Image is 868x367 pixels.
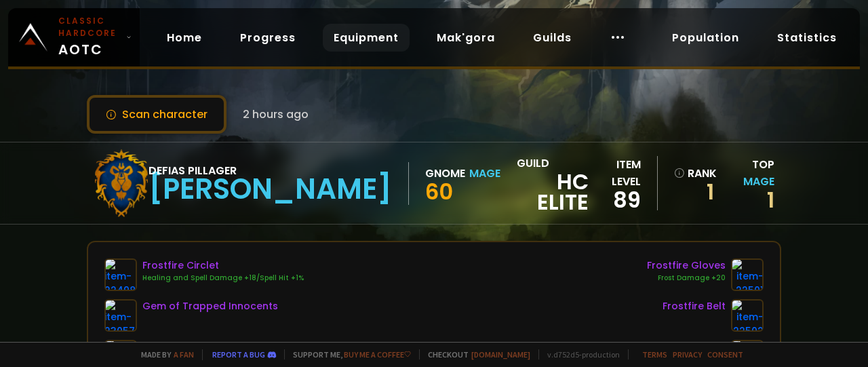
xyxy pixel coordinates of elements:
a: 1 [674,182,714,202]
a: Population [661,24,750,52]
div: Frostfire Circlet [142,258,304,273]
div: guild [517,155,589,212]
div: 89 [589,190,641,210]
span: Checkout [419,349,530,360]
a: Equipment [323,24,410,52]
div: Gem of Trapped Innocents [142,299,278,313]
button: Scan character [87,95,226,134]
div: item level [589,156,641,190]
div: [PERSON_NAME] [149,179,392,199]
div: Frostfire Shoulderpads [142,340,256,354]
a: Privacy [673,349,702,360]
img: item-22502 [731,299,764,332]
span: 60 [425,176,453,207]
div: Frostfire Gloves [647,258,726,273]
span: HC Elite [517,172,589,212]
a: a fan [174,349,194,360]
a: Classic HardcoreAOTC [8,8,140,66]
div: Top [722,156,774,190]
a: [DOMAIN_NAME] [471,349,530,360]
a: Consent [707,349,743,360]
a: Guilds [522,24,583,52]
div: rank [674,165,714,182]
div: Gnome [425,165,465,182]
span: AOTC [58,15,121,60]
div: Frostfire Leggings [564,340,726,354]
div: Frostfire Belt [663,299,726,313]
span: Made by [133,349,194,360]
span: 2 hours ago [243,106,309,123]
a: Statistics [766,24,848,52]
div: Frost Damage +20 [647,273,726,284]
div: Healing and Spell Damage +18/Spell Hit +1% [142,273,304,284]
img: item-23057 [104,299,137,332]
span: Mage [743,174,774,189]
a: Report a bug [212,349,265,360]
a: Buy me a coffee [344,349,411,360]
span: Support me, [284,349,411,360]
img: item-22498 [104,258,137,291]
small: Classic Hardcore [58,15,121,39]
a: Progress [229,24,307,52]
span: v. d752d5 - production [538,349,620,360]
img: item-22501 [731,258,764,291]
a: 1 [767,185,774,215]
a: Mak'gora [426,24,506,52]
a: Terms [642,349,667,360]
div: Defias Pillager [149,162,392,179]
div: Mage [469,165,500,182]
a: Home [156,24,213,52]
